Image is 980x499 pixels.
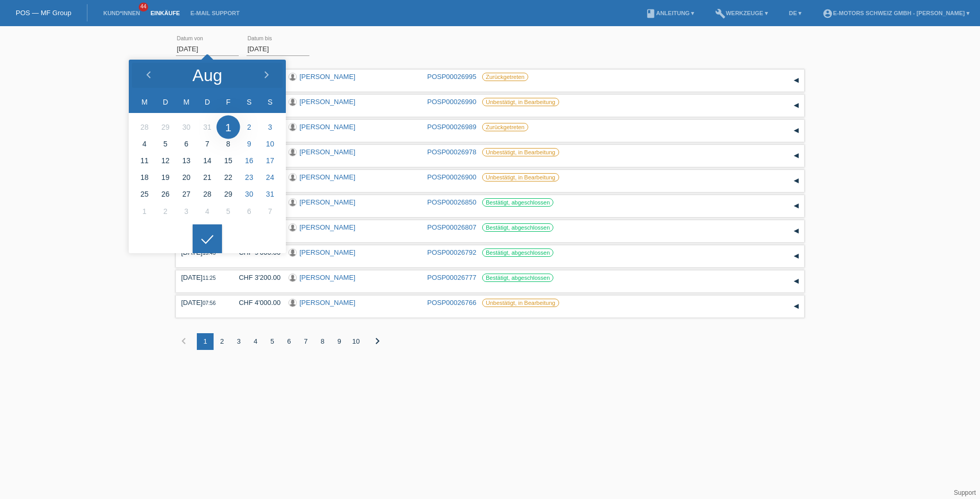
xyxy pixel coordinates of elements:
[427,148,476,156] a: POSP00026978
[299,223,355,231] a: [PERSON_NAME]
[482,73,528,81] label: Zurückgetreten
[482,248,553,257] label: Bestätigt, abgeschlossen
[331,333,348,350] div: 9
[299,274,355,281] a: [PERSON_NAME]
[784,10,807,16] a: DE ▾
[788,299,804,314] div: auf-/zuklappen
[427,198,476,206] a: POSP00026850
[817,10,975,16] a: account_circleE-Motors Schweiz GmbH - [PERSON_NAME] ▾
[203,300,216,306] span: 07:56
[231,274,281,281] div: CHF 3'200.00
[145,10,185,16] a: Einkäufe
[231,299,281,307] div: CHF 4'000.00
[299,173,355,181] a: [PERSON_NAME]
[193,67,222,84] div: Aug
[214,333,230,350] div: 2
[788,223,804,239] div: auf-/zuklappen
[482,198,553,207] label: Bestätigt, abgeschlossen
[427,123,476,131] a: POSP00026989
[299,198,355,206] a: [PERSON_NAME]
[139,3,148,12] span: 44
[427,73,476,81] a: POSP00026995
[822,8,833,19] i: account_circle
[427,274,476,281] a: POSP00026777
[281,333,297,350] div: 6
[482,299,559,307] label: Unbestätigt, in Bearbeitung
[482,123,528,131] label: Zurückgetreten
[230,333,247,350] div: 3
[181,274,223,281] div: [DATE]
[788,173,804,189] div: auf-/zuklappen
[788,274,804,289] div: auf-/zuklappen
[427,248,476,256] a: POSP00026792
[482,223,553,232] label: Bestätigt, abgeschlossen
[98,10,145,16] a: Kund*innen
[788,98,804,114] div: auf-/zuklappen
[264,333,281,350] div: 5
[427,223,476,231] a: POSP00026807
[788,148,804,164] div: auf-/zuklappen
[314,333,331,350] div: 8
[788,73,804,88] div: auf-/zuklappen
[710,10,773,16] a: buildWerkzeuge ▾
[788,123,804,139] div: auf-/zuklappen
[177,335,190,347] i: chevron_left
[645,8,656,19] i: book
[640,10,699,16] a: bookAnleitung ▾
[299,248,355,256] a: [PERSON_NAME]
[203,250,216,256] span: 13:43
[203,275,216,281] span: 11:25
[299,299,355,307] a: [PERSON_NAME]
[197,333,214,350] div: 1
[427,173,476,181] a: POSP00026900
[299,73,355,81] a: [PERSON_NAME]
[427,98,476,106] a: POSP00026990
[482,148,559,156] label: Unbestätigt, in Bearbeitung
[954,489,976,496] a: Support
[297,333,314,350] div: 7
[482,274,553,282] label: Bestätigt, abgeschlossen
[181,299,223,307] div: [DATE]
[185,10,245,16] a: E-Mail Support
[299,148,355,156] a: [PERSON_NAME]
[427,299,476,307] a: POSP00026766
[788,248,804,264] div: auf-/zuklappen
[371,335,384,347] i: chevron_right
[482,98,559,106] label: Unbestätigt, in Bearbeitung
[299,98,355,106] a: [PERSON_NAME]
[299,123,355,131] a: [PERSON_NAME]
[715,8,726,19] i: build
[348,333,364,350] div: 10
[482,173,559,182] label: Unbestätigt, in Bearbeitung
[247,333,264,350] div: 4
[788,198,804,214] div: auf-/zuklappen
[16,9,71,17] a: POS — MF Group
